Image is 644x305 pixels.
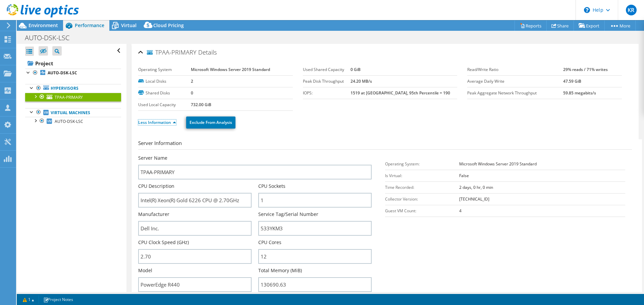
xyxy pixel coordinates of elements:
b: False [459,173,469,178]
span: Virtual [121,22,137,28]
label: Model [138,267,152,274]
b: Microsoft Windows Server 2019 Standard [459,161,537,167]
a: Project Notes [39,295,78,304]
a: Exclude From Analysis [186,117,235,129]
label: Operating System [138,66,191,73]
label: CPU Sockets [258,183,285,189]
a: Less Information [138,120,176,125]
a: 1 [18,295,39,304]
b: Microsoft Windows Server 2019 Standard [191,67,270,72]
td: Operating System: [385,158,459,170]
td: Time Recorded: [385,181,459,193]
label: Peak Aggregate Network Throughput [467,90,563,96]
label: IOPS: [303,90,351,96]
h3: Server Information [138,139,632,150]
label: Used Shared Capacity [303,66,351,73]
svg: \n [584,7,590,13]
b: 47.59 GiB [563,78,581,84]
label: Used Local Capacity [138,101,191,108]
b: 1519 at [GEOGRAPHIC_DATA], 95th Percentile = 190 [351,90,450,96]
span: KR [626,5,637,15]
span: AUTO-DSK-LSC [55,119,83,124]
label: Average Daily Write [467,78,563,85]
label: Shared Disks [138,90,191,96]
b: 2 [191,78,193,84]
a: Share [546,20,574,31]
a: AUTO-DSK-LSC [25,69,121,77]
a: Virtual Machines [25,108,121,117]
a: Project [25,58,121,69]
b: 0 GiB [351,67,361,72]
h1: AUTO-DSK-LSC [22,34,80,42]
label: Server Name [138,155,167,161]
span: TPAA-PRIMARY [55,94,83,100]
b: 29% reads / 71% writes [563,67,608,72]
label: Read/Write Ratio [467,66,563,73]
b: [TECHNICAL_ID] [459,196,489,202]
td: Collector Version: [385,193,459,205]
a: Reports [515,20,547,31]
b: 0 [191,90,193,96]
a: Hypervisors [25,84,121,93]
a: More [604,20,636,31]
span: Environment [29,22,58,28]
label: Service Tag/Serial Number [258,211,318,218]
span: Performance [75,22,104,28]
span: Cloud Pricing [153,22,184,28]
span: Details [198,48,217,56]
label: Local Disks [138,78,191,85]
a: AUTO-DSK-LSC [25,117,121,126]
td: Is Virtual: [385,170,459,181]
label: CPU Cores [258,239,281,246]
td: Guest VM Count: [385,205,459,217]
b: 732.00 GiB [191,102,211,107]
b: 4 [459,208,462,214]
label: CPU Description [138,183,174,189]
b: AUTO-DSK-LSC [48,70,77,76]
b: 24.20 MB/s [351,78,372,84]
label: Total Memory (MiB) [258,267,302,274]
label: Peak Disk Throughput [303,78,351,85]
label: Manufacturer [138,211,169,218]
b: 2 days, 0 hr, 0 min [459,184,493,190]
a: Export [574,20,605,31]
b: 59.85 megabits/s [563,90,596,96]
label: CPU Clock Speed (GHz) [138,239,189,246]
span: TPAA-PRIMARY [147,49,197,56]
a: TPAA-PRIMARY [25,93,121,101]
